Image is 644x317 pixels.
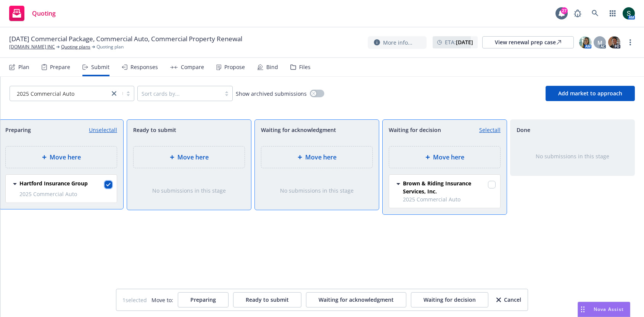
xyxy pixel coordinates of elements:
[246,296,289,303] span: Ready to submit
[496,293,521,307] div: Cancel
[389,126,441,134] span: Waiting for decision
[588,6,603,21] a: Search
[517,126,530,134] span: Done
[305,153,336,162] span: Move here
[579,36,591,48] img: photo
[570,6,585,21] a: Report a Bug
[558,90,622,97] span: Add market to approach
[578,302,630,317] button: Nova Assist
[9,34,242,43] span: [DATE] Commercial Package, Commercial Auto, Commercial Property Renewal
[266,64,278,70] div: Bind
[561,7,568,14] div: 27
[89,126,117,134] a: Unselect all
[496,292,522,307] button: Cancel
[190,296,216,303] span: Preparing
[578,302,588,317] div: Drag to move
[445,38,473,46] span: ETA :
[608,36,620,48] img: photo
[236,90,307,98] span: Show archived submissions
[18,64,29,70] div: Plan
[626,38,635,47] a: more
[181,64,204,70] div: Compare
[122,296,147,304] span: 1 selected
[50,64,70,70] div: Prepare
[411,292,488,307] button: Waiting for decision
[479,126,501,134] a: Select all
[523,152,622,160] div: No submissions in this stage
[306,292,406,307] button: Waiting for acknowledgment
[423,296,476,303] span: Waiting for decision
[319,296,394,303] span: Waiting for acknowledgment
[482,36,574,48] a: View renewal prep case
[383,39,412,47] span: More info...
[50,153,81,162] span: Move here
[267,187,367,195] div: No submissions in this stage
[151,296,173,304] span: Move to:
[139,187,239,195] div: No submissions in this stage
[456,39,473,46] strong: [DATE]
[19,190,112,198] span: 2025 Commercial Auto
[130,64,158,70] div: Responses
[9,43,55,50] a: [DOMAIN_NAME] INC
[32,10,56,16] span: Quoting
[14,90,106,98] span: 2025 Commercial Auto
[5,126,31,134] span: Preparing
[261,146,373,168] div: Move here
[178,292,229,307] button: Preparing
[299,64,311,70] div: Files
[403,179,486,195] span: Brown & Riding Insurance Services, Inc.
[19,179,88,187] span: Hartford Insurance Group
[433,153,464,162] span: Move here
[133,146,245,168] div: Move here
[597,39,602,47] span: M
[594,306,624,312] span: Nova Assist
[403,195,496,203] span: 2025 Commercial Auto
[177,153,209,162] span: Move here
[61,43,90,50] a: Quoting plans
[389,146,501,168] div: Move here
[623,7,635,19] img: photo
[261,126,336,134] span: Waiting for acknowledgment
[495,37,561,48] div: View renewal prep case
[233,292,301,307] button: Ready to submit
[224,64,245,70] div: Propose
[546,86,635,101] button: Add market to approach
[605,6,620,21] a: Switch app
[97,43,124,50] span: Quoting plan
[91,64,109,70] div: Submit
[368,36,427,49] button: More info...
[6,3,59,24] a: Quoting
[133,126,176,134] span: Ready to submit
[17,90,74,98] span: 2025 Commercial Auto
[109,89,119,98] a: close
[5,146,117,168] div: Move here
